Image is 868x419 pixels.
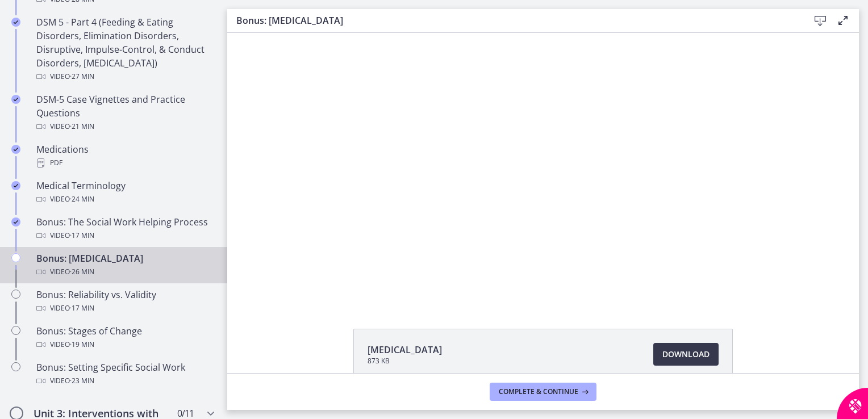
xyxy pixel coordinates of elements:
[11,145,20,154] i: Completed
[36,215,214,242] div: Bonus: The Social Work Helping Process
[36,301,214,315] div: Video
[36,229,214,242] div: Video
[36,120,214,133] div: Video
[70,265,94,279] span: · 26 min
[499,387,578,396] span: Complete & continue
[11,95,20,104] i: Completed
[490,383,596,401] button: Complete & continue
[36,288,214,315] div: Bonus: Reliability vs. Validity
[70,192,94,206] span: · 24 min
[36,143,214,170] div: Medications
[11,18,20,27] i: Completed
[36,192,214,206] div: Video
[36,15,214,83] div: DSM 5 - Part 4 (Feeding & Eating Disorders, Elimination Disorders, Disruptive, Impulse-Control, &...
[11,217,20,227] i: Completed
[36,338,214,351] div: Video
[70,301,94,315] span: · 17 min
[36,252,214,279] div: Bonus: [MEDICAL_DATA]
[70,70,94,83] span: · 27 min
[36,93,214,133] div: DSM-5 Case Vignettes and Practice Questions
[70,374,94,388] span: · 23 min
[368,343,442,357] span: [MEDICAL_DATA]
[36,156,214,170] div: PDF
[36,374,214,388] div: Video
[36,324,214,351] div: Bonus: Stages of Change
[368,357,442,366] span: 873 KB
[36,361,214,388] div: Bonus: Setting Specific Social Work
[662,347,710,361] span: Download
[11,181,20,190] i: Completed
[36,70,214,83] div: Video
[70,338,94,351] span: · 19 min
[227,33,859,303] iframe: Video Lesson
[70,229,94,242] span: · 17 min
[36,265,214,279] div: Video
[36,179,214,206] div: Medical Terminology
[70,120,94,133] span: · 21 min
[236,14,791,27] h3: Bonus: [MEDICAL_DATA]
[653,343,719,366] a: Download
